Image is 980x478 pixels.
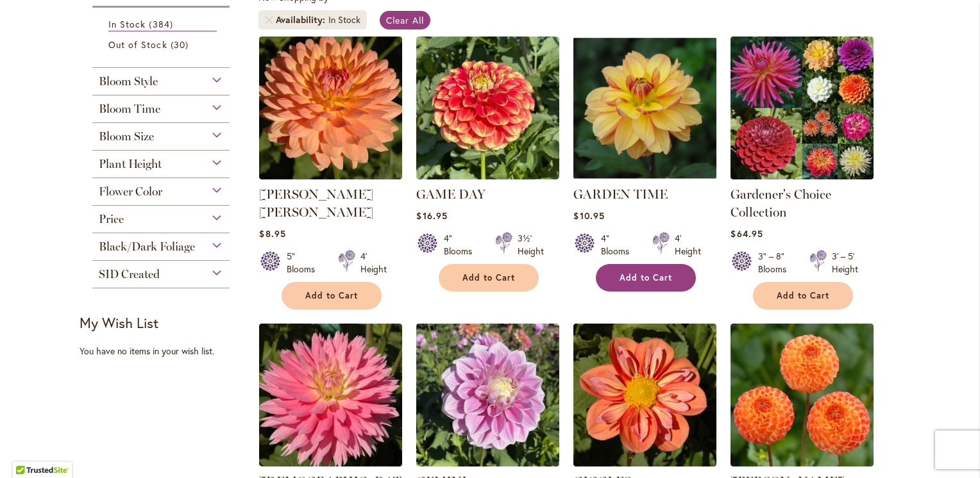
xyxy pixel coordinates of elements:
button: Add to Cart [596,264,696,292]
img: GIGGLES [573,324,716,466]
span: Add to Cart [462,272,515,283]
button: Add to Cart [282,282,382,309]
span: $16.95 [416,210,447,222]
span: Price [99,212,124,226]
span: Clear All [386,14,424,26]
div: In Stock [328,13,360,26]
a: Gardener's Choice Collection [731,186,831,220]
button: Add to Cart [439,264,539,292]
div: 5" Blooms [287,250,323,276]
span: 30 [171,38,192,51]
img: GABRIELLE MARIE [259,37,402,179]
a: GIGGLES [573,457,716,469]
span: Add to Cart [305,290,358,301]
span: Out of Stock [108,38,167,51]
strong: My Wish List [80,313,158,332]
div: 4" Blooms [444,232,480,258]
span: Bloom Time [99,102,160,116]
span: Availability [276,13,328,26]
span: Bloom Style [99,74,158,88]
span: Bloom Size [99,129,154,144]
a: GARDEN TIME [573,170,716,182]
a: GINGER WILLO [731,457,874,469]
div: 4' Height [360,250,387,276]
img: GARDEN TIME [573,37,716,179]
a: GABRIELLE MARIE [259,170,402,182]
a: GARDEN TIME [573,186,668,202]
img: GEMINI [416,324,559,466]
span: $8.95 [259,227,285,240]
span: In Stock [108,18,146,30]
span: $10.95 [573,210,604,222]
span: $64.95 [731,227,763,240]
div: 3' – 5' Height [832,250,858,276]
span: Add to Cart [620,272,672,283]
img: GAY PRINCESS [259,324,402,466]
img: Gardener's Choice Collection [731,37,874,179]
span: Add to Cart [777,290,829,301]
a: Out of Stock 30 [108,38,217,51]
a: GAME DAY [416,186,486,202]
img: GINGER WILLO [731,324,874,466]
a: In Stock 384 [108,17,217,31]
span: 384 [149,17,176,31]
iframe: Launch Accessibility Center [10,433,46,468]
a: Clear All [380,11,430,29]
div: 3" – 8" Blooms [758,250,794,276]
button: Add to Cart [753,282,853,309]
span: Black/Dark Foliage [99,240,195,254]
a: GAME DAY [416,170,559,182]
a: Gardener's Choice Collection [731,170,874,182]
span: Plant Height [99,157,162,171]
div: 4" Blooms [601,232,637,258]
img: GAME DAY [416,37,559,179]
div: 3½' Height [518,232,544,258]
span: SID Created [99,267,160,281]
a: GEMINI [416,457,559,469]
a: GAY PRINCESS [259,457,402,469]
a: Remove Availability In Stock [265,16,273,24]
div: You have no items in your wish list. [80,345,251,358]
div: 4' Height [675,232,701,258]
a: [PERSON_NAME] [PERSON_NAME] [259,186,373,220]
span: Flower Color [99,185,162,199]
